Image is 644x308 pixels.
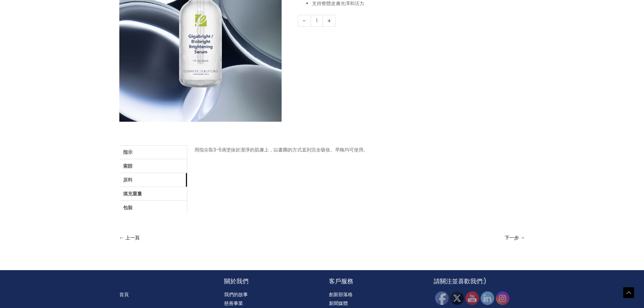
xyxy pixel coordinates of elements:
font: 填充重量 [123,190,142,197]
a: 新聞媒體 [329,300,348,307]
img: 嘰嘰喳喳 [450,291,464,305]
a: 創新部落格 [329,291,353,298]
font: 包裝 [123,204,133,211]
a: 首頁 [119,291,129,298]
a: 我們的故事 [224,291,248,298]
nav: 選單 [119,290,211,299]
font: 請關注並喜歡我們:) [434,277,486,285]
font: + [327,17,331,25]
font: 指示 [123,149,133,156]
font: 用指尖取3-5滴塗抹於潔淨的肌膚上，以畫圈的方式直到完全吸收。早晚均可使用。 [194,146,368,153]
font: 客戶服務 [329,277,353,285]
font: - [303,17,306,25]
font: 原料 [123,176,133,183]
font: 關於我們 [224,277,248,285]
font: 索賠 [123,163,133,169]
a: + [323,15,336,27]
a: - [298,15,311,27]
a: 慈善事業 [224,300,243,307]
a: ← 上一頁 [119,231,140,244]
font: ← 上一頁 [119,234,140,241]
font: 下一步 → [505,234,525,241]
img: Facebook [435,291,449,305]
a: 下一步 → [505,231,525,244]
input: 產品數量 [311,15,323,27]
